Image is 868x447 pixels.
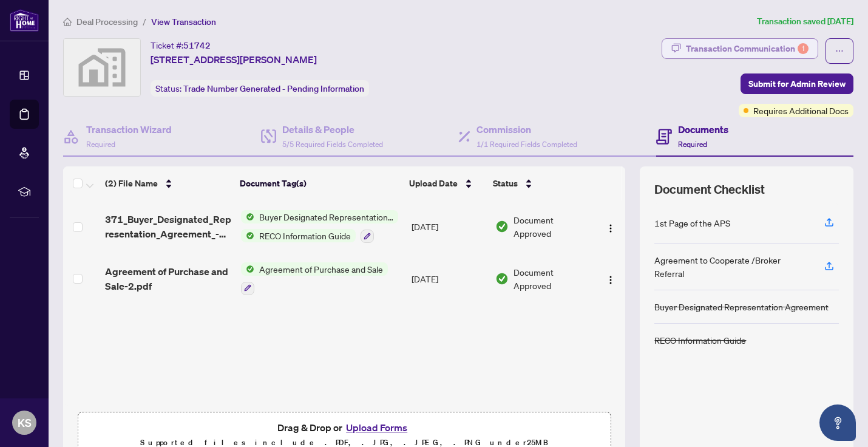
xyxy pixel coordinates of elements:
img: Status Icon [241,210,254,223]
div: 1st Page of the APS [654,216,730,230]
button: Submit for Admin Review [741,73,853,94]
button: Open asap [819,404,856,441]
span: 5/5 Required Fields Completed [282,140,383,149]
span: Trade Number Generated - Pending Information [183,83,364,94]
button: Status IconBuyer Designated Representation AgreementStatus IconRECO Information Guide [241,210,398,243]
article: Transaction saved [DATE] [757,15,853,29]
button: Logo [601,217,620,236]
div: Buyer Designated Representation Agreement [654,300,829,313]
span: (2) File Name [105,177,158,190]
span: 371_Buyer_Designated_Representation_Agreement_-_PropTx-[PERSON_NAME].pdf [105,212,231,241]
span: Required [86,140,115,149]
img: svg%3e [64,39,140,96]
button: Logo [601,269,620,288]
h4: Details & People [282,122,383,137]
li: / [143,15,146,29]
span: Requires Additional Docs [753,104,849,117]
td: [DATE] [407,253,491,305]
span: 1/1 Required Fields Completed [476,140,577,149]
img: Status Icon [241,229,254,242]
span: Document Approved [514,213,591,240]
div: 1 [798,43,809,54]
img: logo [10,9,39,32]
div: Transaction Communication [686,39,809,58]
td: [DATE] [407,200,491,253]
span: Submit for Admin Review [748,74,846,94]
span: Drag & Drop or [277,420,411,435]
span: ellipsis [835,47,844,55]
img: Document Status [495,272,509,285]
div: Status: [151,80,369,97]
img: Logo [606,275,615,285]
span: Upload Date [409,177,458,190]
span: Agreement of Purchase and Sale [254,262,388,276]
span: 51742 [183,40,211,51]
th: Status [488,166,592,200]
span: [STREET_ADDRESS][PERSON_NAME] [151,52,317,67]
img: Document Status [495,220,509,233]
h4: Commission [476,122,577,137]
span: home [63,18,72,26]
span: Document Approved [514,265,591,292]
h4: Transaction Wizard [86,122,172,137]
div: Agreement to Cooperate /Broker Referral [654,253,810,280]
img: Status Icon [241,262,254,276]
button: Transaction Communication1 [662,38,818,59]
div: Ticket #: [151,38,211,52]
button: Status IconAgreement of Purchase and Sale [241,262,388,295]
span: Agreement of Purchase and Sale-2.pdf [105,264,231,293]
button: Upload Forms [342,420,411,435]
span: Status [493,177,518,190]
th: Document Tag(s) [235,166,404,200]
span: View Transaction [151,16,216,27]
h4: Documents [678,122,728,137]
img: Logo [606,223,615,233]
span: Required [678,140,707,149]
span: Document Checklist [654,181,765,198]
div: RECO Information Guide [654,333,746,347]
span: KS [18,414,32,431]
span: RECO Information Guide [254,229,356,242]
span: Buyer Designated Representation Agreement [254,210,398,223]
span: Deal Processing [76,16,138,27]
th: (2) File Name [100,166,236,200]
th: Upload Date [404,166,488,200]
